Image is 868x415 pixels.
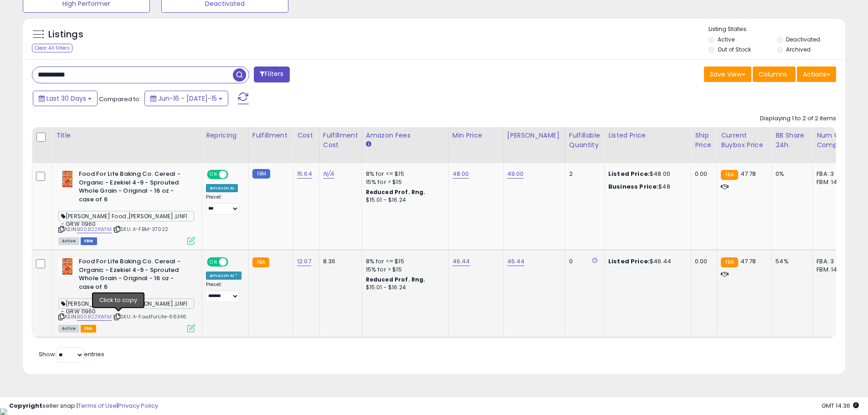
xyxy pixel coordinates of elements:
div: FBA: 3 [817,257,847,266]
a: 46.44 [452,257,470,266]
small: FBA [721,257,738,267]
button: Last 30 Days [33,91,98,106]
div: 0 [569,257,597,266]
img: 51+BSB4sgPS._SL40_.jpg [58,170,77,188]
div: Min Price [452,131,499,140]
span: 2025-08-15 14:36 GMT [822,401,859,410]
b: Food For Life Baking Co. Cereal - Organic - Ezekiel 4-9 - Sprouted Whole Grain - Original - 16 oz... [79,257,190,293]
span: ON [208,171,219,179]
span: 47.78 [740,169,756,178]
div: Current Buybox Price [721,131,768,150]
button: Columns [753,67,796,82]
div: ASIN: [58,257,195,331]
a: 49.00 [507,169,524,179]
div: Clear All Filters [32,44,72,52]
div: 0% [776,170,806,178]
span: [PERSON_NAME] Food ,[PERSON_NAME] ,UNFI - GRW 11960 [58,211,194,221]
div: 8% for <= $15 [366,257,442,266]
a: Privacy Policy [118,401,158,410]
div: Repricing [206,131,245,140]
div: FBM: 14 [817,266,847,274]
div: Fulfillable Quantity [569,131,601,150]
div: FBM: 14 [817,178,847,186]
div: seller snap | | [9,402,158,410]
div: $48.00 [608,170,684,178]
small: FBM [252,169,270,179]
div: $48 [608,183,684,191]
div: Preset: [206,194,241,215]
b: Reduced Prof. Rng. [366,276,426,283]
a: N/A [323,169,334,179]
div: Displaying 1 to 2 of 2 items [760,114,836,123]
b: Food For Life Baking Co. Cereal - Organic - Ezekiel 4-9 - Sprouted Whole Grain - Original - 16 oz... [79,170,190,206]
a: 12.07 [297,257,311,266]
span: Jun-16 - [DATE]-15 [158,94,217,103]
small: Amazon Fees. [366,140,371,149]
b: Listed Price: [608,257,650,266]
div: 2 [569,170,597,178]
span: 47.78 [740,257,756,266]
h5: Listings [48,28,83,41]
span: OFF [227,171,241,179]
div: Preset: [206,282,241,302]
span: | SKU: A-FoodForLife-66346 [113,313,186,320]
a: 46.44 [507,257,525,266]
div: $15.01 - $16.24 [366,196,442,204]
div: Ship Price [695,131,713,150]
div: 8% for <= $15 [366,170,442,178]
img: 51+BSB4sgPS._SL40_.jpg [58,257,77,276]
span: Show: entries [39,350,104,359]
div: Fulfillment [252,131,289,140]
strong: Copyright [9,401,42,410]
div: 54% [776,257,806,266]
button: Save View [704,67,751,82]
span: Last 30 Days [46,94,86,103]
span: FBM [81,237,97,245]
div: Cost [297,131,315,140]
span: FBA [81,325,96,333]
span: ON [208,258,219,266]
span: Compared to: [99,95,141,103]
label: Out of Stock [718,46,751,53]
div: Amazon AI * [206,272,241,280]
span: OFF [227,258,241,266]
div: ASIN: [58,170,195,244]
span: | SKU: A-FBM-37022 [113,225,168,233]
div: 15% for > $15 [366,266,442,274]
label: Active [718,36,734,43]
a: 48.00 [452,169,469,179]
div: $15.01 - $16.24 [366,284,442,292]
div: Amazon Fees [366,131,445,140]
span: All listings currently available for purchase on Amazon [58,325,79,333]
div: Fulfillment Cost [323,131,358,150]
b: Business Price: [608,182,658,191]
b: Reduced Prof. Rng. [366,188,426,196]
div: Num of Comp. [817,131,850,150]
button: Filters [254,67,289,82]
div: 8.36 [323,257,355,266]
p: Listing States: [709,25,845,34]
span: All listings currently available for purchase on Amazon [58,237,79,245]
span: Columns [759,70,787,79]
span: [PERSON_NAME] Food ,[PERSON_NAME] ,UNFI - GRW 11960 [58,298,194,309]
div: 15% for > $15 [366,178,442,186]
a: 15.64 [297,169,312,179]
button: Actions [797,67,836,82]
div: Listed Price [608,131,687,140]
div: Amazon AI [206,184,238,192]
b: Listed Price: [608,169,650,178]
div: FBA: 3 [817,170,847,178]
a: B00822XW1M [77,313,112,321]
div: 0.00 [695,170,710,178]
a: B00822XW1M [77,225,112,233]
label: Archived [786,46,811,53]
a: Terms of Use [78,401,117,410]
small: FBA [721,170,738,180]
div: $46.44 [608,257,684,266]
div: Title [56,131,198,140]
div: 0.00 [695,257,710,266]
small: FBA [252,257,269,267]
label: Deactivated [786,36,820,43]
div: BB Share 24h. [776,131,809,150]
button: Jun-16 - [DATE]-15 [144,91,228,106]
